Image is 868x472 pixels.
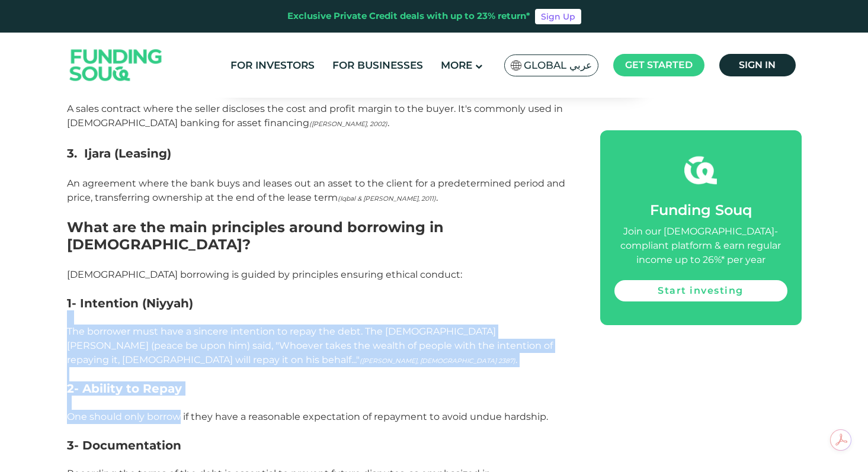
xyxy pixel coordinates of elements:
a: Start investing [614,280,787,301]
span: Funding Souq [650,201,752,219]
span: More [441,59,472,71]
span: ([PERSON_NAME], 2002) [309,120,387,128]
strong: Ijara (Leasing) [84,146,171,160]
a: For Investors [228,56,318,75]
img: Logo [58,36,174,95]
strong: 2- Ability to Repay [67,381,182,396]
span: (Iqbal & [PERSON_NAME], 2011) [338,195,436,203]
div: Exclusive Private Credit deals with up to 23% return* [287,9,530,23]
a: For Businesses [329,56,426,75]
strong: 3- Documentation [67,438,181,452]
p: An agreement where the bank buys and leases out an asset to the client for a predetermined period... [67,176,574,219]
span: Global عربي [524,59,592,72]
span: Sign in [739,59,776,70]
img: fsicon [684,154,717,187]
a: Sign Up [535,9,581,24]
h2: What are the main principles around borrowing in [DEMOGRAPHIC_DATA]? [67,219,574,253]
div: Join our [DEMOGRAPHIC_DATA]-compliant platform & earn regular income up to 26%* per year [614,224,787,267]
p: One should only borrow if they have a reasonable expectation of repayment to avoid undue hardship. [67,410,574,438]
img: SA Flag [511,60,521,70]
p: [DEMOGRAPHIC_DATA] borrowing is guided by principles ensuring ethical conduct: [67,268,574,282]
span: ([PERSON_NAME], [DEMOGRAPHIC_DATA] 2387) [360,357,515,365]
h3: 3. [67,145,574,162]
a: Sign in [719,54,796,76]
p: A sales contract where the seller discloses the cost and profit margin to the buyer. It's commonl... [67,102,574,130]
span: Get started [625,59,693,70]
strong: 1- Intention (Niyyah) [67,296,193,310]
p: The borrower must have a sincere intention to repay the debt. The [DEMOGRAPHIC_DATA][PERSON_NAME]... [67,325,574,381]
